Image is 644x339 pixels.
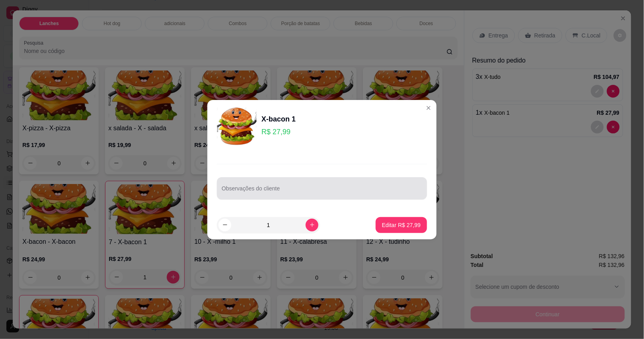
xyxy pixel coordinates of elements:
p: Editar R$ 27,99 [382,221,421,229]
div: X-bacon 1 [262,114,296,125]
input: Observações do cliente [222,188,422,196]
button: Close [422,102,435,114]
button: increase-product-quantity [306,219,318,231]
button: Editar R$ 27,99 [376,217,427,233]
img: product-image [217,106,257,146]
button: decrease-product-quantity [219,219,231,231]
p: R$ 27,99 [262,126,296,137]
